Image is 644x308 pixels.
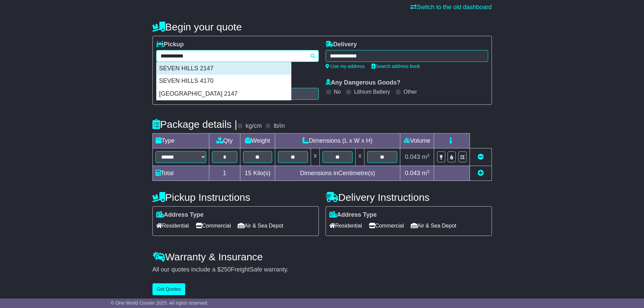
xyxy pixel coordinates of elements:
td: x [356,148,364,166]
label: Any Dangerous Goods? [326,79,401,87]
h4: Delivery Instructions [326,192,492,203]
a: Remove this item [478,153,484,160]
sup: 3 [427,153,430,158]
span: m [422,170,430,176]
label: kg/cm [245,122,262,130]
label: Address Type [329,211,377,219]
label: Lithium Battery [354,89,390,95]
div: SEVEN HILLS 4170 [157,75,291,88]
label: Address Type [156,211,204,219]
a: Use my address [326,64,365,69]
span: m [422,153,430,160]
span: Residential [329,220,362,231]
button: Get Quotes [152,283,186,295]
span: 0.043 [405,153,420,160]
td: Kilo(s) [240,166,275,181]
span: Commercial [369,220,404,231]
h4: Pickup Instructions [152,192,319,203]
typeahead: Please provide city [156,50,319,62]
div: SEVEN HILLS 2147 [157,62,291,75]
h4: Begin your quote [152,21,492,32]
span: Commercial [196,220,231,231]
div: [GEOGRAPHIC_DATA] 2147 [157,88,291,100]
span: Air & Sea Depot [238,220,283,231]
td: Total [152,166,209,181]
td: 1 [209,166,240,181]
a: Search address book [372,64,420,69]
td: Type [152,134,209,148]
span: 0.043 [405,170,420,176]
span: Air & Sea Depot [411,220,456,231]
td: Volume [400,134,434,148]
label: Delivery [326,41,357,48]
label: lb/in [273,122,285,130]
label: Pickup [156,41,184,48]
a: Add new item [478,170,484,176]
td: Qty [209,134,240,148]
td: Weight [240,134,275,148]
sup: 3 [427,169,430,174]
td: Dimensions in Centimetre(s) [275,166,400,181]
td: x [311,148,319,166]
h4: Warranty & Insurance [152,251,492,262]
span: 15 [245,170,252,176]
label: Other [404,89,417,95]
span: © One World Courier 2025. All rights reserved. [111,300,209,306]
h4: Package details | [152,119,237,130]
div: All our quotes include a $ FreightSafe warranty. [152,266,492,274]
a: Switch to the old dashboard [410,4,492,10]
td: Dimensions (L x W x H) [275,134,400,148]
span: Residential [156,220,189,231]
label: No [334,89,341,95]
span: 250 [221,266,231,273]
